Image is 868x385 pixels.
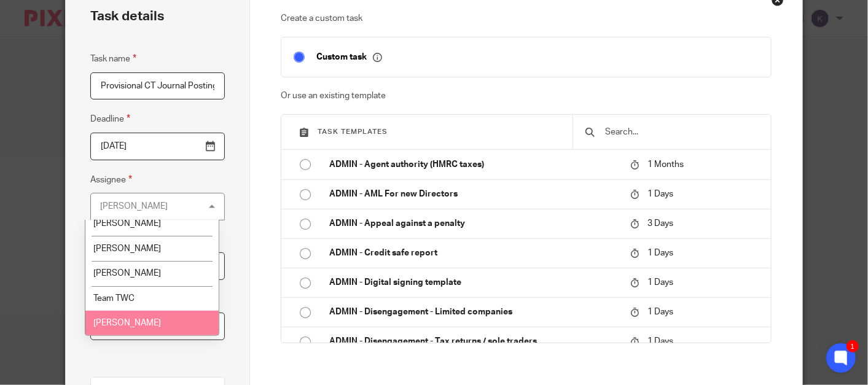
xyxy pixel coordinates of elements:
p: Custom task [316,52,382,63]
label: Task name [90,52,136,66]
h2: Task details [90,6,164,27]
input: Task name [90,72,225,100]
span: Team TWC [93,294,135,303]
div: [PERSON_NAME] [100,202,168,211]
span: 1 Days [647,190,673,198]
p: ADMIN - AML For new Directors [329,188,618,200]
label: Deadline [90,112,130,126]
p: ADMIN - Digital signing template [329,276,618,289]
input: Search... [604,125,759,139]
span: [PERSON_NAME] [93,244,161,253]
span: 1 Days [647,278,673,287]
span: [PERSON_NAME] [93,269,161,278]
p: ADMIN - Agent authority (HMRC taxes) [329,158,618,171]
p: Or use an existing template [281,90,772,102]
p: ADMIN - Appeal against a penalty [329,217,618,230]
span: 1 Days [647,337,673,346]
span: 1 Days [647,308,673,316]
span: 3 Days [647,219,673,228]
p: Create a custom task [281,12,772,25]
label: Assignee [90,173,132,187]
input: Use the arrow keys to pick a date [90,133,225,160]
p: ADMIN - Credit safe report [329,247,618,259]
p: ADMIN - Disengagement - Limited companies [329,306,618,318]
span: [PERSON_NAME] [93,319,161,327]
p: ADMIN - Disengagement - Tax returns / sole traders [329,335,618,348]
div: 1 [846,340,859,352]
span: 1 Months [647,160,684,169]
span: 1 Days [647,249,673,257]
span: Task templates [318,128,388,135]
span: [PERSON_NAME] [93,219,161,228]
